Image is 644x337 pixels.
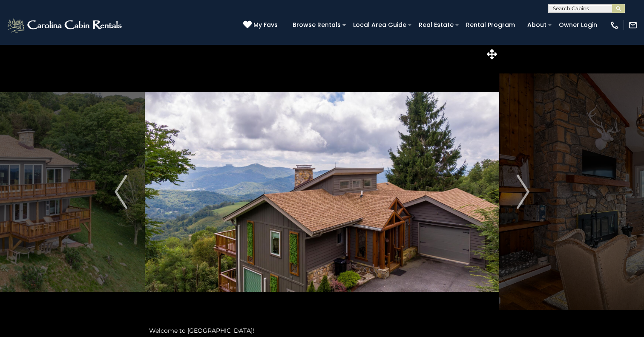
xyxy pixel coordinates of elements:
[610,21,619,30] img: phone-regular-white.png
[288,18,345,32] a: Browse Rentals
[253,21,278,29] span: My Favs
[628,21,638,30] img: mail-regular-white.png
[414,18,458,32] a: Real Estate
[517,175,529,209] img: arrow
[555,18,601,32] a: Owner Login
[115,175,127,209] img: arrow
[6,17,124,34] img: White-1-2.png
[243,21,280,30] a: My Favs
[462,18,519,32] a: Rental Program
[349,18,411,32] a: Local Area Guide
[523,18,551,32] a: About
